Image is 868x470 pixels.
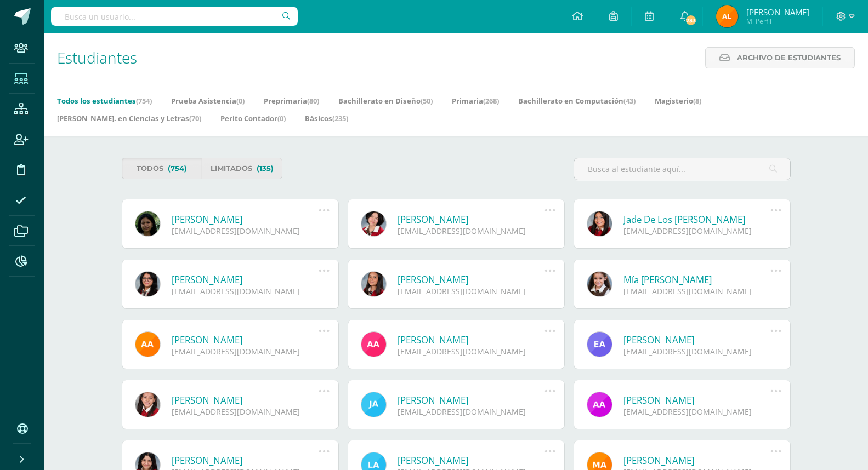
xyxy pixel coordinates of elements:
[51,7,298,26] input: Busca un usuario...
[277,113,286,123] span: (0)
[220,110,286,127] a: Perito Contador(0)
[172,226,319,236] div: [EMAIL_ADDRESS][DOMAIN_NAME]
[257,158,274,179] span: (135)
[746,7,809,18] span: [PERSON_NAME]
[452,92,499,110] a: Primaria(268)
[737,48,841,68] span: Archivo de Estudiantes
[398,334,545,346] a: [PERSON_NAME]
[623,213,771,226] a: Jade De Los [PERSON_NAME]
[398,454,545,467] a: [PERSON_NAME]
[398,286,545,296] div: [EMAIL_ADDRESS][DOMAIN_NAME]
[264,92,319,110] a: Preprimaria(80)
[655,92,701,110] a: Magisterio(8)
[172,334,319,346] a: [PERSON_NAME]
[172,454,319,467] a: [PERSON_NAME]
[398,394,545,406] a: [PERSON_NAME]
[574,158,790,180] input: Busca al estudiante aquí...
[189,113,201,123] span: (70)
[623,406,771,417] div: [EMAIL_ADDRESS][DOMAIN_NAME]
[746,16,809,26] span: Mi Perfil
[57,92,152,110] a: Todos los estudiantes(754)
[172,406,319,417] div: [EMAIL_ADDRESS][DOMAIN_NAME]
[171,92,245,110] a: Prueba Asistencia(0)
[398,406,545,417] div: [EMAIL_ADDRESS][DOMAIN_NAME]
[483,96,499,106] span: (268)
[685,14,697,26] span: 233
[693,96,701,106] span: (8)
[623,346,771,357] div: [EMAIL_ADDRESS][DOMAIN_NAME]
[623,334,771,346] a: [PERSON_NAME]
[172,273,319,286] a: [PERSON_NAME]
[338,92,433,110] a: Bachillerato en Diseño(50)
[623,226,771,236] div: [EMAIL_ADDRESS][DOMAIN_NAME]
[168,158,187,179] span: (754)
[332,113,348,123] span: (235)
[236,96,245,106] span: (0)
[305,110,348,127] a: Básicos(235)
[172,394,319,406] a: [PERSON_NAME]
[57,110,201,127] a: [PERSON_NAME]. en Ciencias y Letras(70)
[623,96,636,106] span: (43)
[172,346,319,357] div: [EMAIL_ADDRESS][DOMAIN_NAME]
[202,158,282,179] a: Limitados(135)
[398,213,545,226] a: [PERSON_NAME]
[623,273,771,286] a: Mía [PERSON_NAME]
[421,96,433,106] span: (50)
[136,96,152,106] span: (754)
[398,346,545,357] div: [EMAIL_ADDRESS][DOMAIN_NAME]
[307,96,319,106] span: (80)
[623,454,771,467] a: [PERSON_NAME]
[122,158,202,179] a: Todos(754)
[398,226,545,236] div: [EMAIL_ADDRESS][DOMAIN_NAME]
[518,92,636,110] a: Bachillerato en Computación(43)
[623,394,771,406] a: [PERSON_NAME]
[172,286,319,296] div: [EMAIL_ADDRESS][DOMAIN_NAME]
[705,47,855,68] a: Archivo de Estudiantes
[57,47,137,68] span: Estudiantes
[623,286,771,296] div: [EMAIL_ADDRESS][DOMAIN_NAME]
[172,213,319,226] a: [PERSON_NAME]
[716,5,738,27] img: af9b8bc9e20a7c198341f7486dafb623.png
[398,273,545,286] a: [PERSON_NAME]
